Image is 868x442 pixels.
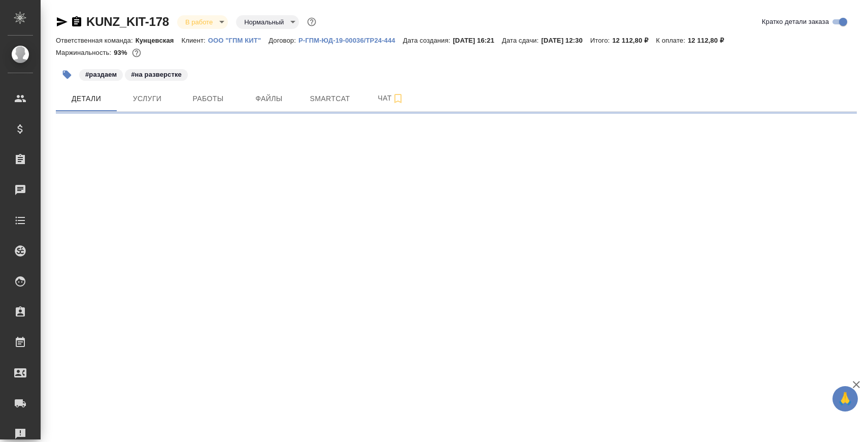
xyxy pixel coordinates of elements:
[453,37,502,44] p: [DATE] 16:21
[208,36,269,44] a: ООО "ГПМ КИТ"
[123,92,172,105] span: Услуги
[86,15,169,28] a: KUNZ_KIT-178
[837,388,854,409] span: 🙏
[131,70,182,80] p: #на разверстке
[269,37,298,44] p: Договор:
[56,37,136,44] p: Ответственная команда:
[298,37,403,44] p: Р-ГПМ-ЮД-19-00036/ТР24-444
[182,18,216,26] button: В работе
[305,15,318,28] button: Доп статусы указывают на важность/срочность заказа
[114,49,129,56] p: 93%
[541,37,590,44] p: [DATE] 12:30
[56,49,114,56] p: Маржинальность:
[656,37,688,44] p: К оплате:
[245,92,293,105] span: Файлы
[71,16,83,28] button: Скопировать ссылку
[241,18,287,26] button: Нормальный
[762,17,829,27] span: Кратко детали заказа
[236,15,299,29] div: В работе
[208,37,269,44] p: ООО "ГПМ КИТ"
[832,386,858,412] button: 🙏
[124,70,189,78] span: на разверстке
[136,37,182,44] p: Кунцевская
[85,70,117,80] p: #раздаем
[392,92,404,105] svg: Подписаться
[612,37,656,44] p: 12 112,80 ₽
[182,37,208,44] p: Клиент:
[78,70,124,78] span: раздаем
[366,92,415,105] span: Чат
[56,64,78,86] button: Добавить тэг
[130,46,143,59] button: 732.00 RUB;
[590,37,612,44] p: Итого:
[62,92,111,105] span: Детали
[306,92,354,105] span: Smartcat
[184,92,232,105] span: Работы
[298,36,403,44] a: Р-ГПМ-ЮД-19-00036/ТР24-444
[403,37,453,44] p: Дата создания:
[502,37,541,44] p: Дата сдачи:
[177,15,228,29] div: В работе
[56,16,68,28] button: Скопировать ссылку для ЯМессенджера
[688,37,731,44] p: 12 112,80 ₽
